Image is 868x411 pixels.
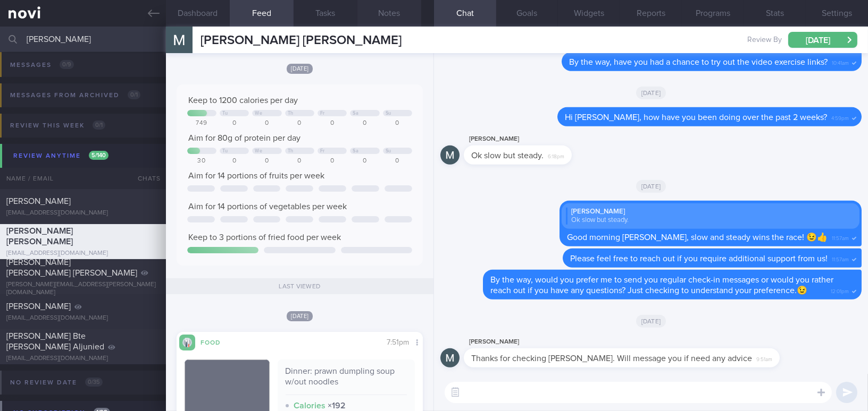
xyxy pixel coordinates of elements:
[788,32,857,48] button: [DATE]
[320,148,325,154] div: Fr
[294,401,326,410] strong: Calories
[255,110,262,116] div: We
[386,110,391,116] div: Su
[6,314,160,322] div: [EMAIL_ADDRESS][DOMAIN_NAME]
[566,216,855,225] div: Ok slow but steady.
[6,209,160,217] div: [EMAIL_ADDRESS][DOMAIN_NAME]
[188,134,301,142] span: Aim for 80g of protein per day
[636,315,666,328] span: [DATE]
[567,233,828,242] span: Good morning [PERSON_NAME], slow and steady wins the race! 😉👍
[747,36,782,45] span: Review By
[386,148,391,154] div: Su
[188,172,324,180] span: Aim for 14 portions of fruits per week
[89,151,108,160] span: 5 / 140
[288,148,294,154] div: Th
[320,110,325,116] div: Fr
[285,157,314,165] div: 0
[6,197,71,206] span: [PERSON_NAME]
[7,118,108,133] div: Review this week
[318,157,347,165] div: 0
[832,232,849,242] span: 11:57am
[187,119,216,127] div: 749
[123,168,166,189] div: Chats
[471,354,752,363] span: Thanks for checking [PERSON_NAME]. Will message you if need any advice
[85,378,103,387] span: 0 / 35
[252,157,281,165] div: 0
[220,119,249,127] div: 0
[570,254,828,263] span: Please feel free to reach out if you require additional support from us!
[6,227,73,246] span: [PERSON_NAME] [PERSON_NAME]
[6,332,104,351] span: [PERSON_NAME] Bte [PERSON_NAME] Aljunied
[832,57,849,67] span: 10:41am
[287,64,313,74] span: [DATE]
[387,339,409,346] span: 7:51pm
[383,157,412,165] div: 0
[471,151,544,160] span: Ok slow but steady.
[195,337,238,346] div: Food
[350,119,379,127] div: 0
[636,180,666,193] span: [DATE]
[166,278,433,294] div: Last viewed
[286,366,407,395] div: Dinner: prawn dumpling soup w/out noodles
[548,150,564,160] span: 6:18pm
[490,276,833,295] span: By the way, would you prefer me to send you regular check-in messages or would you rather reach o...
[350,157,379,165] div: 0
[128,90,140,99] span: 0 / 1
[7,88,143,102] div: Messages from Archived
[383,119,412,127] div: 0
[188,96,298,105] span: Keep to 1200 calories per day
[353,110,358,116] div: Sa
[6,355,160,363] div: [EMAIL_ADDRESS][DOMAIN_NAME]
[328,401,346,410] strong: × 192
[6,258,137,277] span: [PERSON_NAME] [PERSON_NAME] [PERSON_NAME]
[7,58,77,72] div: Messages
[569,58,828,66] span: By the way, have you had a chance to try out the video exercise links?
[353,148,358,154] div: Sa
[6,302,71,311] span: [PERSON_NAME]
[318,119,347,127] div: 0
[60,60,74,69] span: 0 / 9
[756,353,772,363] span: 9:51am
[222,148,228,154] div: Tu
[188,233,341,242] span: Keep to 3 portions of fried food per week
[187,157,216,165] div: 30
[832,253,849,263] span: 11:57am
[464,133,604,145] div: [PERSON_NAME]
[831,112,849,122] span: 4:59pm
[7,375,105,390] div: No review date
[201,34,402,47] span: [PERSON_NAME] [PERSON_NAME]
[93,121,105,130] span: 0 / 1
[6,281,160,297] div: [PERSON_NAME][EMAIL_ADDRESS][PERSON_NAME][DOMAIN_NAME]
[287,311,313,321] span: [DATE]
[565,113,827,122] span: Hi [PERSON_NAME], how have you been doing over the past 2 weeks?
[252,119,281,127] div: 0
[11,149,111,163] div: Review anytime
[220,157,249,165] div: 0
[636,87,666,99] span: [DATE]
[255,148,262,154] div: We
[288,110,294,116] div: Th
[285,119,314,127] div: 0
[222,110,228,116] div: Tu
[6,250,160,258] div: [EMAIL_ADDRESS][DOMAIN_NAME]
[831,285,849,295] span: 12:01pm
[464,336,812,348] div: [PERSON_NAME]
[566,208,855,216] div: [PERSON_NAME]
[188,202,347,211] span: Aim for 14 portions of vegetables per week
